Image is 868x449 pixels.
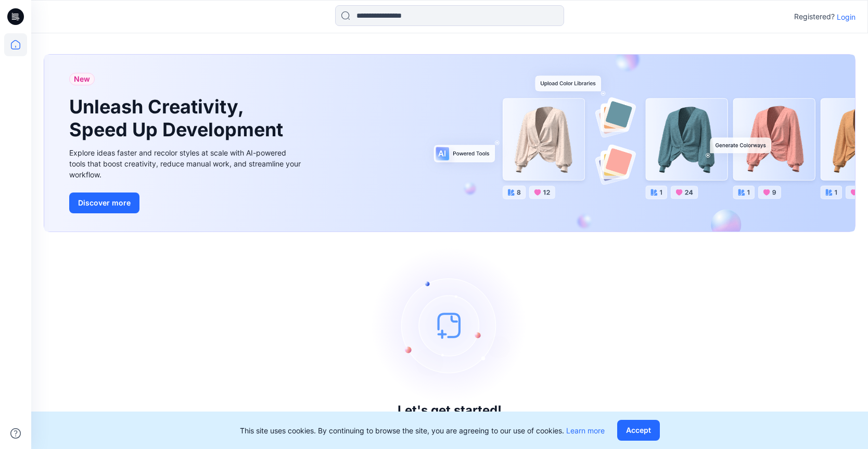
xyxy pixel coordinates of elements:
[617,420,660,441] button: Accept
[74,73,90,85] span: New
[372,247,528,403] img: empty-state-image.svg
[240,425,605,436] p: This site uses cookies. By continuing to browse the site, you are agreeing to our use of cookies.
[69,147,303,180] div: Explore ideas faster and recolor styles at scale with AI-powered tools that boost creativity, red...
[398,403,502,418] h3: Let's get started!
[794,10,835,23] p: Registered?
[69,96,288,140] h1: Unleash Creativity, Speed Up Development
[69,193,303,213] a: Discover more
[69,193,139,213] button: Discover more
[566,426,605,435] a: Learn more
[837,11,856,22] p: Login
